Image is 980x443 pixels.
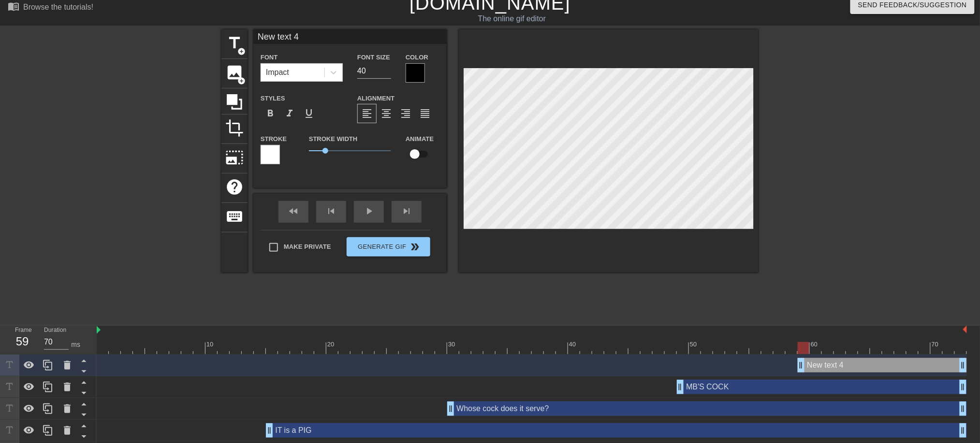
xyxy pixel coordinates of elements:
span: keyboard [225,207,244,226]
span: format_align_center [380,108,392,119]
div: 70 [932,340,940,349]
span: Make Private [284,242,331,252]
span: format_underline [303,108,315,119]
div: ms [71,340,80,350]
span: drag_handle [958,426,968,435]
span: add_circle [237,77,246,85]
label: Font Size [357,53,390,62]
span: format_align_right [400,108,411,119]
span: crop [225,119,244,137]
span: drag_handle [958,404,968,414]
div: The online gif editor [332,13,693,25]
button: Generate Gif [347,237,430,257]
div: 40 [569,340,578,349]
div: 30 [448,340,457,349]
a: Browse the tutorials! [8,0,93,15]
label: Alignment [357,94,395,103]
span: image [225,63,244,82]
span: fast_rewind [288,205,299,217]
label: Stroke Width [309,134,357,144]
label: Color [406,53,428,62]
div: 10 [206,340,215,349]
label: Styles [261,94,285,103]
span: menu_book [8,0,19,12]
div: Browse the tutorials! [23,3,93,11]
span: format_align_left [361,108,373,119]
img: bound-end.png [963,326,967,333]
div: 60 [811,340,819,349]
span: title [225,34,244,52]
div: 50 [690,340,699,349]
span: skip_next [401,205,412,217]
span: double_arrow [410,241,421,253]
span: format_bold [264,108,276,119]
span: help [225,178,244,196]
span: drag_handle [675,382,685,392]
span: drag_handle [446,404,455,414]
span: format_italic [284,108,295,119]
span: skip_previous [325,205,337,217]
label: Stroke [261,134,287,144]
label: Font [261,53,278,62]
div: 20 [327,340,336,349]
span: Generate Gif [351,241,426,253]
label: Animate [406,134,434,144]
span: drag_handle [958,382,968,392]
div: Impact [266,67,289,78]
span: play_arrow [363,205,375,217]
div: 59 [15,333,29,350]
span: drag_handle [264,426,274,435]
span: format_align_justify [419,108,431,119]
div: Frame [8,326,37,354]
span: photo_size_select_large [225,148,244,167]
span: add_circle [237,47,246,56]
label: Duration [44,328,66,333]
